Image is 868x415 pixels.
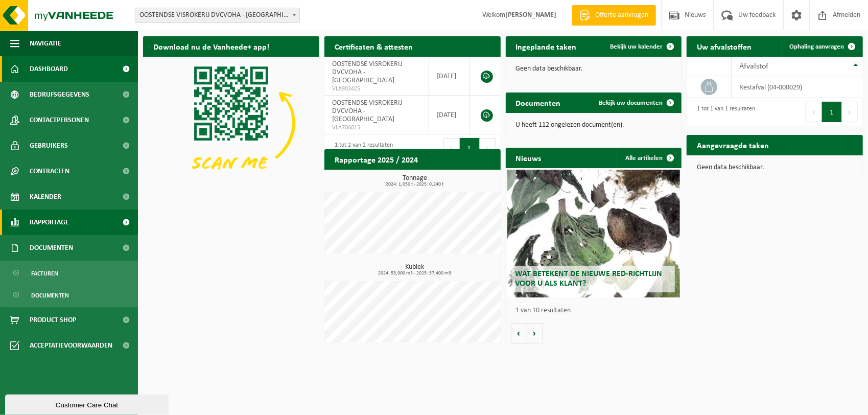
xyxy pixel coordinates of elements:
[515,270,662,288] span: Wat betekent de nieuwe RED-richtlijn voor u als klant?
[506,148,552,168] h2: Nieuws
[30,133,68,158] span: Gebruikers
[806,102,822,122] button: Previous
[330,137,393,159] div: 1 tot 2 van 2 resultaten
[781,36,862,57] a: Ophaling aanvragen
[687,36,762,56] h2: Uw afvalstoffen
[516,307,677,314] p: 1 van 10 resultaten
[610,43,663,50] span: Bekijk uw kalender
[135,8,299,22] span: OOSTENDSE VISROKERIJ DVCVOHA - OOSTENDE
[591,93,681,113] a: Bekijk uw documenten
[30,56,68,82] span: Dashboard
[31,264,58,283] span: Facturen
[516,122,672,129] p: U heeft 112 ongelezen document(en).
[31,286,69,305] span: Documenten
[732,76,863,98] td: restafval (04-000029)
[330,175,501,187] h3: Tonnage
[330,182,501,187] span: 2024: 1,050 t - 2025: 0,240 t
[332,124,421,132] span: VLA706015
[506,36,587,56] h2: Ingeplande taken
[332,99,402,123] span: OOSTENDSE VISROKERIJ DVCVOHA - [GEOGRAPHIC_DATA]
[330,271,501,276] span: 2024: 53,900 m3 - 2025: 37,400 m3
[516,65,672,73] p: Geen data beschikbaar.
[507,170,680,297] a: Wat betekent de nieuwe RED-richtlijn voor u als klant?
[697,164,853,171] p: Geen data beschikbaar.
[506,93,571,112] h2: Documenten
[5,393,171,415] iframe: chat widget
[30,31,61,56] span: Navigatie
[822,102,842,122] button: 1
[3,285,135,305] a: Documenten
[599,100,663,106] span: Bekijk uw documenten
[30,82,89,107] span: Bedrijfsgegevens
[30,158,69,184] span: Contracten
[143,57,319,189] img: Download de VHEPlus App
[30,107,89,133] span: Contactpersonen
[324,149,428,169] h2: Rapportage 2025 / 2024
[3,263,135,283] a: Facturen
[527,323,543,343] button: Volgende
[30,184,61,210] span: Kalender
[332,85,421,93] span: VLA903425
[593,10,651,20] span: Offerte aanvragen
[135,8,300,23] span: OOSTENDSE VISROKERIJ DVCVOHA - OOSTENDE
[511,323,527,343] button: Vorige
[429,96,470,134] td: [DATE]
[692,101,755,123] div: 1 tot 1 van 1 resultaten
[460,138,480,158] button: 1
[739,62,768,71] span: Afvalstof
[602,36,681,57] a: Bekijk uw kalender
[842,102,858,122] button: Next
[330,264,501,276] h3: Kubiek
[143,36,279,56] h2: Download nu de Vanheede+ app!
[324,36,423,56] h2: Certificaten & attesten
[617,148,681,168] a: Alle artikelen
[425,169,500,190] a: Bekijk rapportage
[789,43,844,50] span: Ophaling aanvragen
[332,60,402,84] span: OOSTENDSE VISROKERIJ DVCVOHA - [GEOGRAPHIC_DATA]
[30,307,76,333] span: Product Shop
[30,235,73,261] span: Documenten
[30,210,69,235] span: Rapportage
[429,57,470,96] td: [DATE]
[505,11,556,19] strong: [PERSON_NAME]
[687,135,779,155] h2: Aangevraagde taken
[443,138,460,158] button: Previous
[30,333,112,358] span: Acceptatievoorwaarden
[572,5,656,26] a: Offerte aanvragen
[480,138,496,158] button: Next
